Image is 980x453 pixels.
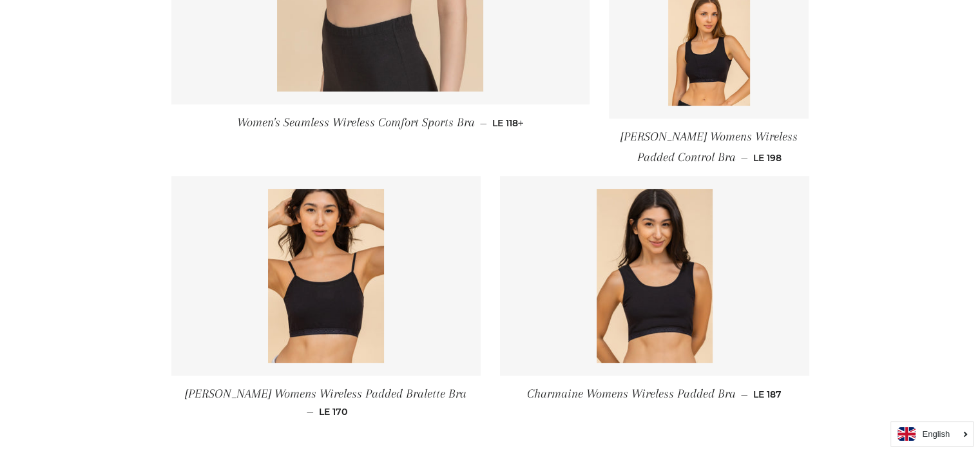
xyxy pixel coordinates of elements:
[740,152,747,164] span: —
[527,387,736,401] span: Charmaine Womens Wireless Padded Bra
[171,104,590,141] a: Women's Seamless Wireless Comfort Sports Bra — LE 118
[319,406,347,418] span: LE 170
[185,387,466,401] span: [PERSON_NAME] Womens Wireless Padded Bralette Bra
[480,117,487,129] span: —
[492,117,524,129] span: LE 118
[171,376,481,429] a: [PERSON_NAME] Womens Wireless Padded Bralette Bra — LE 170
[307,406,314,418] span: —
[753,389,782,400] span: LE 187
[609,119,809,176] a: [PERSON_NAME] Womens Wireless Padded Control Bra — LE 198
[922,430,950,438] i: English
[898,427,966,441] a: English
[237,115,475,130] span: Women's Seamless Wireless Comfort Sports Bra
[741,389,748,400] span: —
[620,130,798,164] span: [PERSON_NAME] Womens Wireless Padded Control Bra
[500,376,809,412] a: Charmaine Womens Wireless Padded Bra — LE 187
[753,152,781,164] span: LE 198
